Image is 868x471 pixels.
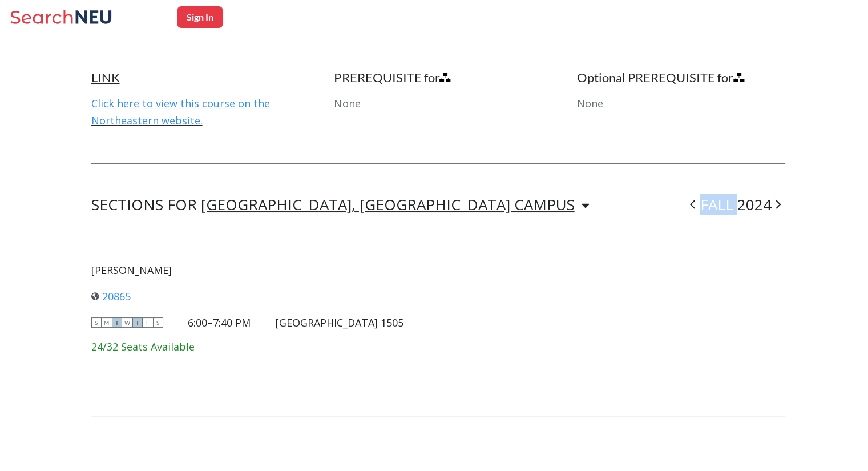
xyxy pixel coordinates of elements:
h4: LINK [91,70,300,86]
a: 20865 [91,289,131,303]
div: [GEOGRAPHIC_DATA], [GEOGRAPHIC_DATA] CAMPUS [201,198,575,211]
span: M [102,317,112,328]
span: F [143,317,153,328]
button: Sign In [177,6,223,28]
div: [GEOGRAPHIC_DATA] 1505 [276,316,403,329]
a: Click here to view this course on the Northeastern website. [91,96,270,127]
span: None [577,96,603,110]
div: 24/32 Seats Available [91,340,404,353]
span: S [153,317,163,328]
div: SECTIONS FOR [91,198,590,212]
span: S [91,317,102,328]
span: T [132,317,143,328]
span: T [112,317,122,328]
div: [PERSON_NAME] [91,264,404,276]
div: FALL 2024 [685,198,785,212]
span: W [122,317,132,328]
div: 6:00–7:40 PM [188,316,251,329]
h4: PREREQUISITE for [334,70,542,86]
h4: Optional PREREQUISITE for [577,70,785,86]
span: None [334,96,360,110]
